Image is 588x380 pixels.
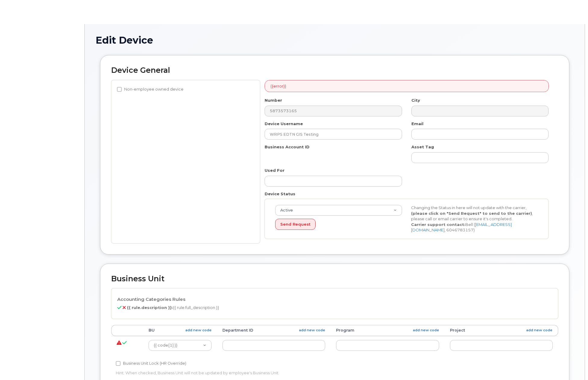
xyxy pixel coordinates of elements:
[185,328,212,333] a: add new code
[407,205,542,233] div: Changing the Status in here will not update with the carrier, , please call or email carrier to e...
[275,219,316,230] button: Send Request
[143,325,217,336] th: BU
[117,297,552,302] h4: Accounting Categories Rules
[411,121,423,127] label: Email
[411,144,434,150] label: Asset Tag
[117,86,184,93] label: Non-employee owned device
[127,305,173,310] b: {{ rule.description }}:
[265,121,303,127] label: Device Username
[445,325,558,336] th: Project
[111,275,558,283] h2: Business Unit
[116,360,186,367] label: Business Unit Lock (HR Override)
[116,361,121,366] input: Business Unit Lock (HR Override)
[265,97,282,103] label: Number
[411,222,512,233] a: [EMAIL_ADDRESS][DOMAIN_NAME]
[96,35,574,45] h1: Edit Device
[411,222,465,227] strong: Carrier support contact:
[117,305,552,310] p: {{ rule.full_description }}
[299,328,325,333] a: add new code
[411,211,532,216] strong: (please click on "Send Request" to send to the carrier)
[331,325,444,336] th: Program
[411,97,420,103] label: City
[265,144,310,150] label: Business Account ID
[111,66,558,75] h2: Device General
[413,328,439,333] a: add new code
[116,370,404,376] p: Hint: When checked, Business Unit will not be updated by employee's Business Unit
[117,343,121,343] i: {{ unit.errors.join('. ') }}
[117,87,122,92] input: Non-employee owned device
[526,328,552,333] a: add new code
[265,80,549,92] div: {{error}}
[265,191,295,197] label: Device Status
[265,168,285,173] label: Used For
[217,325,331,336] th: Department ID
